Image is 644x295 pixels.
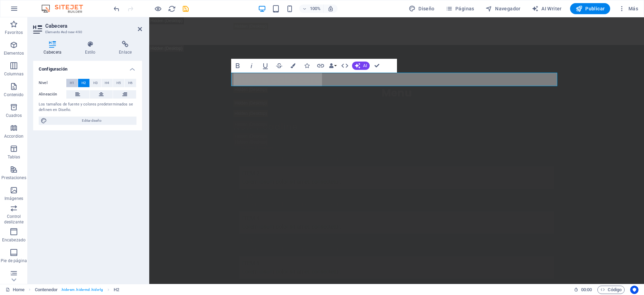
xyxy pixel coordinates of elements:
[114,286,119,294] span: Haz clic para seleccionar y doble clic para editar
[231,59,244,73] button: Bold (Ctrl+B)
[245,59,258,73] button: Italic (Ctrl+I)
[113,79,124,87] button: H5
[35,286,120,294] nav: breadcrumb
[33,61,142,73] h4: Configuración
[116,79,121,87] span: H5
[310,4,321,13] h6: 100%
[8,154,20,160] p: Tablas
[314,59,327,73] button: Link
[328,6,334,12] i: Al redimensionar, ajustar el nivel de zoom automáticamente para ajustarse al dispositivo elegido.
[105,79,109,87] span: H4
[581,286,592,294] span: 00 00
[574,286,592,294] h6: Tiempo de la sesión
[1,175,26,181] p: Prestaciones
[363,64,367,68] span: AI
[39,90,66,99] label: Alineación
[406,3,437,14] div: Diseño (Ctrl+Alt+Y)
[2,237,26,243] p: Encabezado
[576,5,605,12] span: Publicar
[6,286,25,294] a: Haz clic para cancelar la selección y doble clic para abrir páginas
[90,79,101,87] button: H3
[286,59,300,73] button: Colors
[78,79,89,87] button: H2
[299,4,324,13] button: 100%
[570,3,610,14] button: Publicar
[600,286,622,294] span: Código
[4,133,23,139] p: Accordion
[4,50,24,56] p: Elementos
[84,55,410,69] h2: Nueva cabecera
[5,30,23,35] p: Favoritos
[352,62,370,70] button: AI
[259,59,272,73] button: Underline (Ctrl+U)
[597,286,625,294] button: Código
[529,3,565,14] button: AI Writer
[6,113,22,118] p: Cuadros
[39,102,136,113] div: Los tamaños de fuente y colores predeterminados se definen en Diseño.
[4,196,23,201] p: Imágenes
[113,5,121,13] i: Deshacer: Añadir elemento (Ctrl+Z)
[112,4,121,13] button: undo
[586,287,587,292] span: :
[125,79,136,87] button: H6
[66,79,78,87] button: H1
[273,59,286,73] button: Strikethrough
[61,286,103,294] span: . hide-sm .hide-md .hide-lg
[39,79,66,87] label: Nivel
[532,5,562,12] span: AI Writer
[485,5,521,12] span: Navegador
[35,286,58,294] span: Haz clic para seleccionar y doble clic para editar
[406,3,437,14] button: Diseño
[39,117,136,125] button: Editar diseño
[618,5,638,12] span: Más
[370,59,383,73] button: Confirm (Ctrl+⏎)
[181,4,190,13] button: save
[182,5,190,13] i: Guardar (Ctrl+S)
[102,79,113,87] button: H4
[4,71,24,77] p: Columnas
[409,5,435,12] span: Diseño
[154,4,162,13] button: Haz clic para salir del modo de previsualización y seguir editando
[108,41,142,55] h4: Enlace
[338,59,351,73] button: HTML
[168,5,176,13] i: Volver a cargar página
[300,59,313,73] button: Icons
[40,4,92,13] img: Editor Logo
[128,79,133,87] span: H6
[616,3,641,14] button: Más
[443,3,477,14] button: Páginas
[82,79,86,87] span: H2
[75,41,109,55] h4: Estilo
[4,92,23,98] p: Contenido
[483,3,523,14] button: Navegador
[328,59,338,73] button: Data Bindings
[168,4,176,13] button: reload
[1,258,27,264] p: Pie de página
[93,79,98,87] span: H3
[45,23,142,29] h2: Cabecera
[49,117,134,125] span: Editar diseño
[33,41,75,55] h4: Cabecera
[70,79,74,87] span: H1
[45,29,128,35] h3: Elemento #ed-new-490
[446,5,474,12] span: Páginas
[630,286,638,294] button: Usercentrics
